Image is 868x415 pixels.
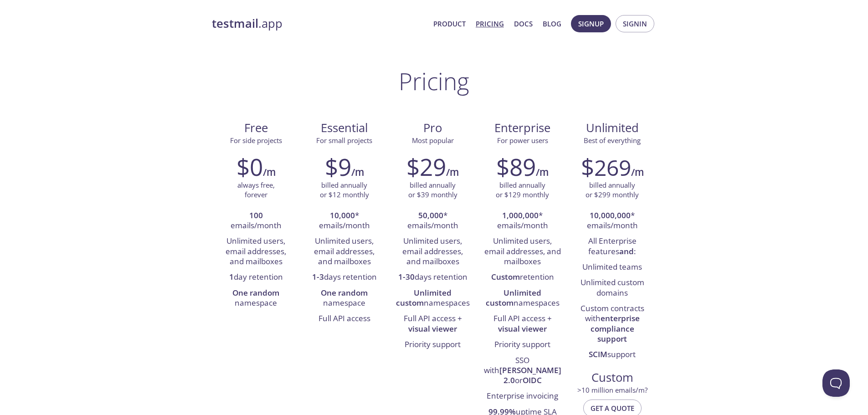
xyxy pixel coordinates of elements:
[263,164,276,180] h6: /m
[398,272,415,282] strong: 1-30
[590,210,631,220] strong: 10,000,000
[395,337,470,353] li: Priority support
[307,311,382,327] li: Full API access
[586,120,639,136] span: Unlimited
[395,234,470,270] li: Unlimited users, email addresses, and mailboxes
[307,208,382,234] li: * emails/month
[623,18,647,30] span: Signin
[212,16,426,31] a: testmail.app
[212,15,258,31] strong: testmail
[325,153,351,180] h2: $9
[575,301,650,347] li: Custom contracts with
[543,18,561,30] a: Blog
[484,389,561,405] li: Enterprise invoicing
[591,313,640,344] strong: enterprise compliance support
[498,323,547,334] strong: visual viewer
[236,153,263,180] h2: $0
[594,153,631,182] span: 269
[433,18,466,30] a: Product
[418,210,443,220] strong: 50,000
[320,180,369,200] p: billed annually or $12 monthly
[486,287,542,308] strong: Unlimited custom
[312,272,324,282] strong: 1-3
[396,120,470,136] span: Pro
[584,136,641,145] span: Best of everything
[484,208,561,234] li: * emails/month
[619,246,634,256] strong: and
[406,153,446,180] h2: $29
[395,311,470,337] li: Full API access +
[484,120,561,136] span: Enterprise
[219,234,293,270] li: Unlimited users, email addresses, and mailboxes
[399,67,469,95] h1: Pricing
[395,286,470,312] li: namespaces
[536,164,549,180] h6: /m
[219,208,293,234] li: emails/month
[219,120,293,136] span: Free
[232,287,279,298] strong: One random
[219,270,293,285] li: day retention
[396,287,452,308] strong: Unlimited custom
[496,180,549,200] p: billed annually or $129 monthly
[575,347,650,363] li: support
[484,337,561,353] li: Priority support
[307,286,382,312] li: namespace
[330,210,355,220] strong: 10,000
[408,323,457,334] strong: visual viewer
[249,210,263,220] strong: 100
[591,402,634,414] span: Get a quote
[589,349,607,359] strong: SCIM
[484,234,561,270] li: Unlimited users, email addresses, and mailboxes
[575,260,650,275] li: Unlimited teams
[412,136,454,145] span: Most popular
[578,18,604,30] span: Signup
[586,180,639,200] p: billed annually or $299 monthly
[395,208,470,234] li: * emails/month
[575,275,650,301] li: Unlimited custom domains
[484,286,561,312] li: namespaces
[575,234,650,260] li: All Enterprise features :
[237,180,275,200] p: always free, forever
[577,385,647,395] span: > 10 million emails/m?
[523,375,542,385] strong: OIDC
[571,15,611,32] button: Signup
[491,272,520,282] strong: Custom
[581,153,631,180] h2: $
[822,369,850,397] iframe: Help Scout Beacon - Open
[575,370,649,385] span: Custom
[316,136,372,145] span: For small projects
[496,153,536,180] h2: $89
[497,136,548,145] span: For power users
[395,270,470,285] li: days retention
[514,18,533,30] a: Docs
[484,311,561,337] li: Full API access +
[408,180,457,200] p: billed annually or $39 monthly
[631,164,644,180] h6: /m
[446,164,459,180] h6: /m
[575,208,650,234] li: * emails/month
[307,270,382,285] li: days retention
[307,234,382,270] li: Unlimited users, email addresses, and mailboxes
[616,15,654,32] button: Signin
[484,270,561,285] li: retention
[351,164,364,180] h6: /m
[502,210,539,220] strong: 1,000,000
[484,353,561,389] li: SSO with or
[219,286,293,312] li: namespace
[476,18,504,30] a: Pricing
[229,272,234,282] strong: 1
[308,120,381,136] span: Essential
[321,287,368,298] strong: One random
[230,136,282,145] span: For side projects
[499,365,561,385] strong: [PERSON_NAME] 2.0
